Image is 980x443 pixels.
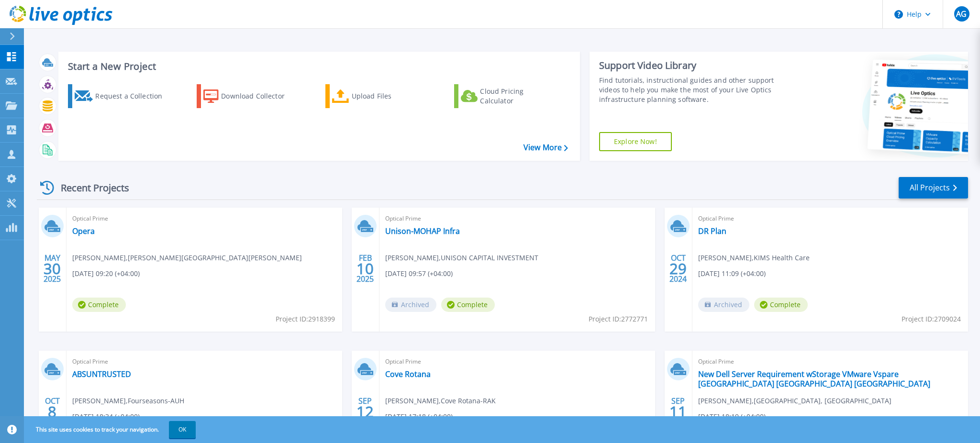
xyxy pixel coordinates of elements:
span: Optical Prime [385,213,649,224]
span: [PERSON_NAME] , [PERSON_NAME][GEOGRAPHIC_DATA][PERSON_NAME] [72,253,302,263]
span: Project ID: 2772771 [589,314,648,324]
a: DR Plan [698,226,726,236]
span: Optical Prime [698,213,962,224]
span: [PERSON_NAME] , Fourseasons-AUH [72,396,184,406]
button: OK [169,421,196,438]
span: 30 [44,265,61,273]
a: Cove Rotana [385,369,431,379]
div: Support Video Library [599,59,793,72]
span: [DATE] 09:57 (+04:00) [385,268,453,279]
span: Optical Prime [385,356,649,367]
span: 10 [356,265,374,273]
div: Find tutorials, instructional guides and other support videos to help you make the most of your L... [599,76,793,104]
span: [PERSON_NAME] , KIMS Health Care [698,253,810,263]
a: New Dell Server Requirement wStorage VMware Vspare [GEOGRAPHIC_DATA] [GEOGRAPHIC_DATA] [GEOGRAPHI... [698,369,962,388]
a: Request a Collection [68,84,175,108]
span: [PERSON_NAME] , UNISON CAPITAL INVESTMENT [385,253,538,263]
span: Project ID: 2709024 [902,314,961,324]
span: AG [956,10,967,18]
a: Opera [72,226,95,236]
span: [DATE] 18:19 (+04:00) [698,411,766,422]
span: Archived [385,298,436,312]
span: [DATE] 09:20 (+04:00) [72,268,140,279]
span: Archived [698,298,749,312]
div: OCT 2024 [43,394,61,429]
span: 29 [669,265,687,273]
a: Explore Now! [599,132,672,151]
div: OCT 2024 [669,251,687,286]
div: SEP 2024 [356,394,374,429]
div: Request a Collection [95,87,172,106]
span: [DATE] 11:09 (+04:00) [698,268,766,279]
span: Project ID: 2918399 [276,314,335,324]
a: Upload Files [325,84,432,108]
span: [DATE] 18:34 (+04:00) [72,411,140,422]
a: View More [523,143,568,152]
div: SEP 2024 [669,394,687,429]
div: Recent Projects [37,176,142,199]
a: Cloud Pricing Calculator [454,84,561,108]
div: Cloud Pricing Calculator [480,87,557,106]
span: Complete [441,298,495,312]
a: ABSUNTRUSTED [72,369,131,379]
a: All Projects [899,177,968,199]
div: FEB 2025 [356,251,374,286]
span: This site uses cookies to track your navigation. [26,421,196,438]
span: 8 [48,408,56,416]
span: 12 [356,408,374,416]
div: MAY 2025 [43,251,61,286]
a: Unison-MOHAP Infra [385,226,460,236]
span: Complete [72,298,126,312]
span: [PERSON_NAME] , Cove Rotana-RAK [385,396,496,406]
a: Download Collector [197,84,303,108]
span: Optical Prime [72,213,336,224]
span: [DATE] 17:18 (+04:00) [385,411,453,422]
span: [PERSON_NAME] , [GEOGRAPHIC_DATA], [GEOGRAPHIC_DATA] [698,396,891,406]
span: 11 [669,408,687,416]
div: Download Collector [221,87,298,106]
h3: Start a New Project [68,61,568,72]
span: Optical Prime [72,356,336,367]
span: Optical Prime [698,356,962,367]
div: Upload Files [352,87,428,106]
span: Complete [754,298,808,312]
